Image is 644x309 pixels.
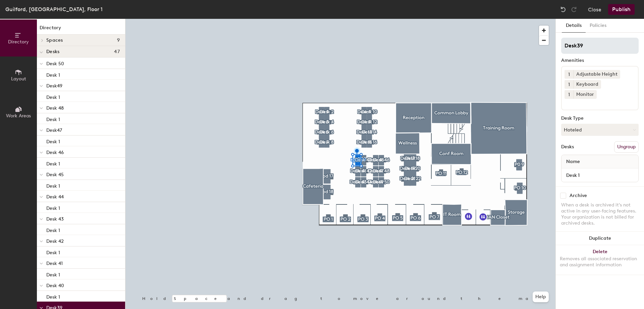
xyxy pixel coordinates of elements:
span: 9 [117,38,120,43]
div: Keyboard [573,80,601,89]
span: Name [563,156,583,168]
div: Amenities [561,58,639,63]
button: 1 [565,80,573,89]
span: Desk 46 [46,150,64,155]
p: Desk 1 [46,248,60,256]
button: Ungroup [614,141,639,153]
span: 47 [114,49,120,54]
p: Desk 1 [46,70,60,78]
span: Desk 42 [46,238,64,244]
span: Desk 48 [46,105,64,111]
div: Removes all associated reservation and assignment information [560,256,640,268]
span: Desk 44 [46,194,64,200]
div: Guilford, [GEOGRAPHIC_DATA], Floor 1 [5,5,103,13]
p: Desk 1 [46,137,60,145]
h1: Directory [37,24,125,35]
button: Details [562,19,586,33]
img: Redo [571,6,577,13]
span: 1 [568,81,570,88]
div: Desks [561,144,574,150]
button: Help [533,292,549,302]
span: 1 [568,71,570,78]
button: 1 [565,70,573,79]
p: Desk 1 [46,226,60,233]
span: Desk 50 [46,61,64,67]
span: Desk47 [46,127,62,133]
button: 1 [565,90,573,99]
div: Desk Type [561,116,639,121]
span: Work Areas [6,113,31,119]
div: Monitor [573,90,597,99]
button: Hoteled [561,124,639,136]
span: Layout [11,76,26,82]
div: Adjustable Height [573,70,620,79]
p: Desk 1 [46,203,60,211]
p: Desk 1 [46,159,60,167]
button: Policies [586,19,610,33]
button: Publish [608,4,635,15]
img: Undo [560,6,567,13]
div: When a desk is archived it's not active in any user-facing features. Your organization is not bil... [561,202,639,226]
span: Desk 45 [46,172,64,178]
div: Archive [570,193,587,198]
button: DeleteRemoves all associated reservation and assignment information [556,245,644,275]
button: Duplicate [556,232,644,245]
span: Desk49 [46,83,62,89]
span: Desk 43 [46,216,64,222]
p: Desk 1 [46,92,60,100]
button: Close [588,4,601,15]
input: Unnamed desk [563,170,637,180]
span: Desk 40 [46,283,64,288]
p: Desk 1 [46,181,60,189]
span: Desk 41 [46,261,63,266]
span: Spaces [46,38,63,43]
span: 1 [568,91,570,98]
span: Desks [46,49,59,54]
p: Desk 1 [46,115,60,122]
p: Desk 1 [46,292,60,300]
p: Desk 1 [46,270,60,278]
span: Directory [8,39,29,45]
